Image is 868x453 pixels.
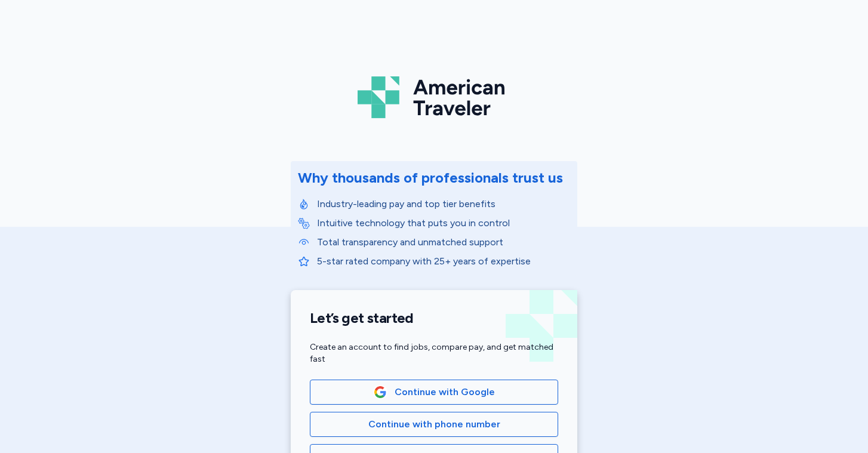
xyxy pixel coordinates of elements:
[368,417,500,432] span: Continue with phone number
[310,412,558,437] button: Continue with phone number
[298,168,563,187] div: Why thousands of professionals trust us
[317,216,570,230] p: Intuitive technology that puts you in control
[317,254,570,269] p: 5-star rated company with 25+ years of expertise
[310,341,558,365] div: Create an account to find jobs, compare pay, and get matched fast
[310,309,558,327] h1: Let’s get started
[395,385,495,399] span: Continue with Google
[317,235,570,249] p: Total transparency and unmatched support
[317,197,570,211] p: Industry-leading pay and top tier benefits
[310,380,558,405] button: Google LogoContinue with Google
[374,386,387,399] img: Google Logo
[358,72,510,123] img: Logo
